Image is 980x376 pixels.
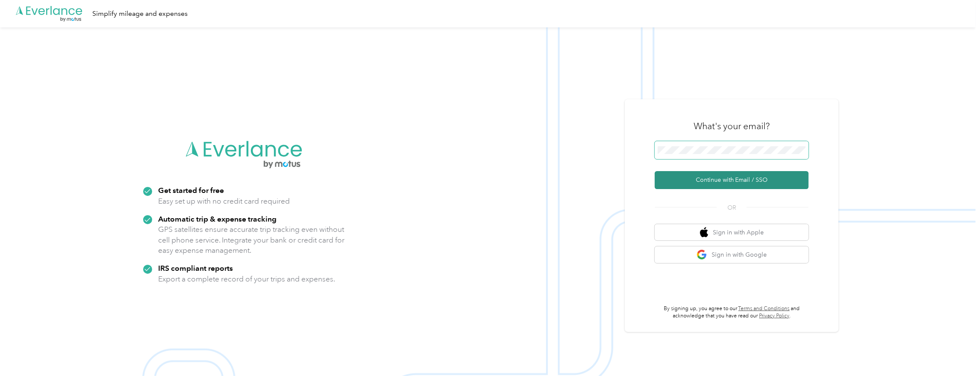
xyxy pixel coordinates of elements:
[158,186,224,195] strong: Get started for free
[700,227,709,238] img: apple logo
[697,249,707,260] img: google logo
[655,224,809,241] button: apple logoSign in with Apple
[158,274,335,284] p: Export a complete record of your trips and expenses.
[158,196,290,207] p: Easy set up with no credit card required
[694,120,770,132] h3: What's your email?
[158,224,345,256] p: GPS satellites ensure accurate trip tracking even without cell phone service. Integrate your bank...
[655,171,809,189] button: Continue with Email / SSO
[759,313,789,319] a: Privacy Policy
[158,214,277,223] strong: Automatic trip & expense tracking
[158,263,233,272] strong: IRS compliant reports
[92,9,188,19] div: Simplify mileage and expenses
[655,305,809,320] p: By signing up, you agree to our and acknowledge that you have read our .
[739,305,790,312] a: Terms and Conditions
[717,203,747,212] span: OR
[655,246,809,263] button: google logoSign in with Google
